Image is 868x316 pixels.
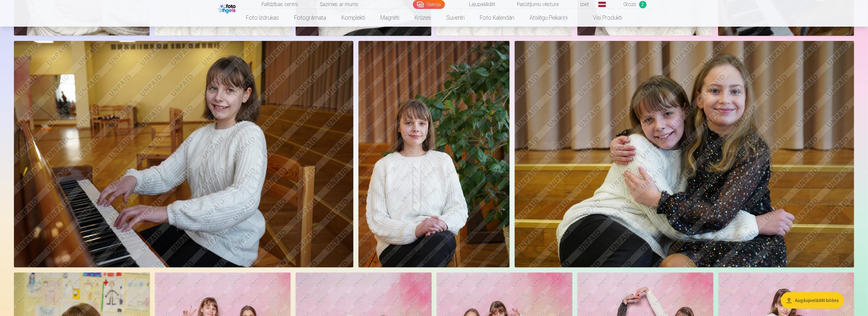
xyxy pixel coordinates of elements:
[575,9,630,27] a: Visi produkti
[439,9,472,27] a: Suvenīri
[781,292,844,308] button: Augšupielādēt bildes
[286,9,334,27] a: Fotogrāmata
[472,9,522,27] a: Foto kalendāri
[522,9,575,27] a: Atslēgu piekariņi
[639,1,646,8] span: 2
[218,3,237,13] img: /fa1
[238,9,286,27] a: Foto izdrukas
[624,1,637,8] span: Grozs
[407,9,439,27] a: Krūzes
[334,9,373,27] a: Komplekti
[373,9,407,27] a: Magnēti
